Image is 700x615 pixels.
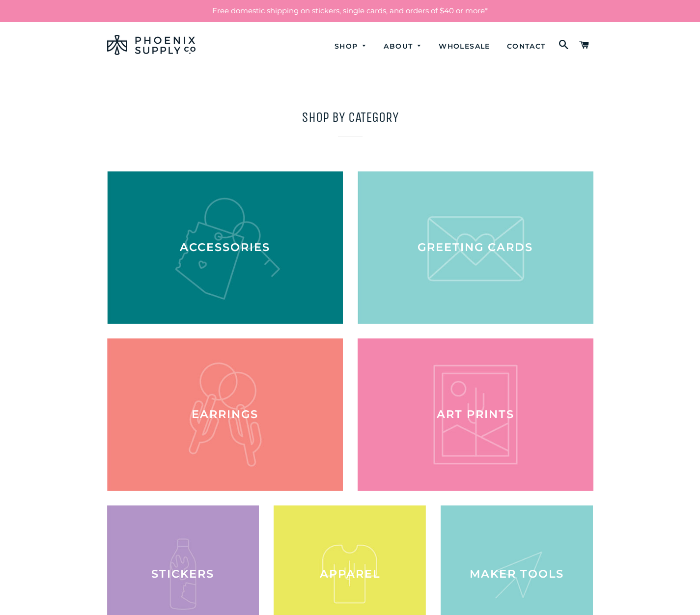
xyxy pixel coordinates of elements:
a: Wholesale [431,33,498,59]
a: Greeting Cards [358,171,593,324]
a: Contact [500,33,553,59]
h1: Shop by category [107,108,593,127]
a: About [376,33,429,59]
img: Phoenix Supply Co. [107,35,196,55]
a: Earrings [107,338,343,491]
a: Shop [327,33,375,59]
a: Accessories [107,171,343,324]
a: Art Prints [358,338,593,491]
